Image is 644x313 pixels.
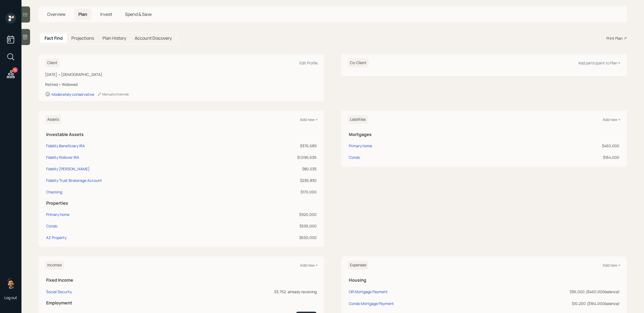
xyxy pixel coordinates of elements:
div: Edit Profile [299,60,318,65]
h5: Projections [71,36,94,41]
div: Add participant to Plan + [578,60,620,65]
div: $1,096,636 [244,154,317,160]
div: Social Security [46,289,72,294]
h6: Liabilities [348,115,368,124]
div: Log out [4,295,17,300]
span: Invest [100,11,112,17]
div: Add new + [603,263,620,268]
h5: Housing [349,278,619,283]
h5: Mortgages [349,132,619,137]
div: $460,000 [503,143,619,149]
span: Plan [78,11,87,17]
div: Primary home [349,143,372,149]
h5: Fixed Income [46,278,317,283]
div: Fidelity Beneficiary IRA [46,143,85,149]
div: [DATE] • [DEMOGRAPHIC_DATA] [45,72,318,77]
div: $80,035 [244,166,317,172]
div: Checking [46,189,62,195]
div: Fidelity Rollover IRA [46,154,79,160]
div: $920,000 [244,212,317,217]
div: Add new + [300,263,318,268]
div: Retired • Widowed [45,82,318,87]
h5: Employment [46,300,317,305]
h6: Assets [45,115,61,124]
div: Add new + [603,117,620,122]
div: $10,200 [495,301,619,306]
h5: Account Discovery [135,36,172,41]
div: $3,752, already receiving [193,289,317,294]
h5: Fact Find [45,36,63,41]
div: $164,000 [503,154,619,160]
h6: Co-Client [348,58,369,67]
div: Condo [46,223,57,229]
div: Condo Mortgage Payment [349,301,394,306]
div: Condo [349,154,360,160]
h6: Expenses [348,261,368,270]
span: Spend & Save [125,11,152,17]
h5: Plan History [103,36,126,41]
div: 11 [12,67,18,73]
div: Fidelity Trust Brokerage Account [46,178,102,183]
div: OR Mortgage Payment [349,289,388,294]
div: Print Plan [606,35,623,41]
h5: Properties [46,201,317,206]
h6: Incomes [45,261,64,270]
div: Manually Override [97,92,129,97]
span: Overview [47,11,65,17]
div: AZ Property [46,235,67,240]
div: $236,830 [244,178,317,183]
div: Primary home [46,212,69,217]
div: Fidelity [PERSON_NAME] [46,166,90,172]
div: $36,000 [495,289,619,294]
h5: Investable Assets [46,132,317,137]
div: Moderately conservative [52,92,94,97]
div: $650,000 [244,235,317,240]
h6: Client [45,58,60,67]
div: $595,000 [244,223,317,229]
div: Add new + [300,117,318,122]
i: ( $164,000 balance) [587,301,619,306]
div: $170,000 [244,189,317,195]
div: $376,689 [244,143,317,149]
i: ( $460,000 balance) [586,289,619,294]
img: eric-schwartz-headshot.png [5,278,16,289]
